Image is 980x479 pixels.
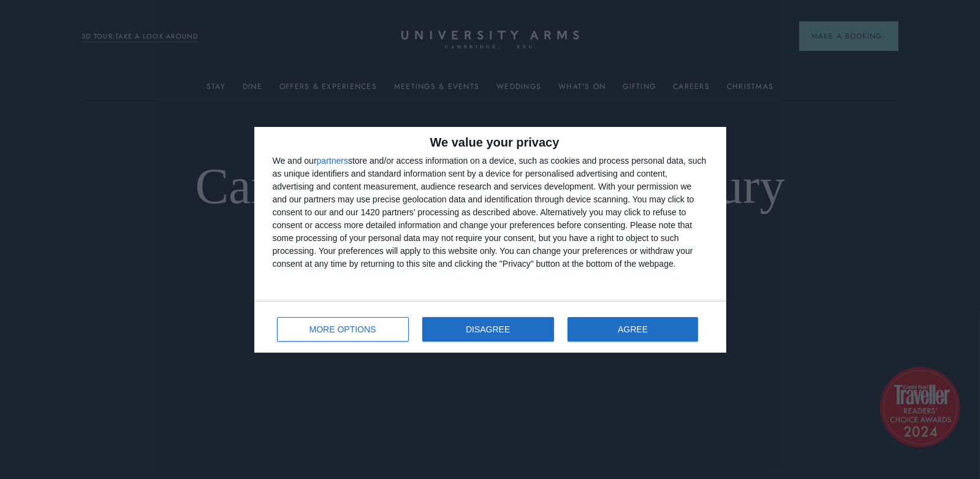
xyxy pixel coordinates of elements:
div: qc-cmp2-ui [254,127,726,353]
button: partners [317,156,348,165]
button: DISAGREE [422,317,554,342]
h2: We value your privacy [273,136,708,148]
button: AGREE [568,317,699,342]
button: MORE OPTIONS [277,317,409,342]
span: AGREE [618,325,648,334]
div: We and our store and/or access information on a device, such as cookies and process personal data... [273,155,708,270]
span: MORE OPTIONS [310,325,376,334]
span: DISAGREE [466,325,510,334]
